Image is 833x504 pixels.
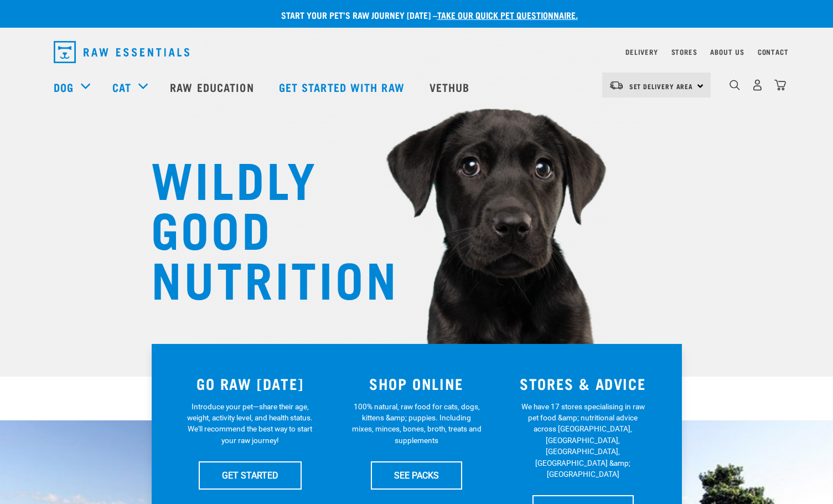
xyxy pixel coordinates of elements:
[112,79,131,95] a: Cat
[758,50,789,54] a: Contact
[151,152,372,302] h1: WILDLY GOOD NUTRITION
[609,80,624,90] img: van-moving.png
[185,401,315,446] p: Introduce your pet—share their age, weight, activity level, and health status. We'll recommend th...
[268,65,418,109] a: Get started with Raw
[371,461,462,489] a: SEE PACKS
[506,375,660,392] h3: STORES & ADVICE
[174,375,327,392] h3: GO RAW [DATE]
[752,79,763,91] img: user.png
[199,461,302,489] a: GET STARTED
[159,65,267,109] a: Raw Education
[45,37,789,68] nav: dropdown navigation
[729,80,740,90] img: home-icon-1@2x.png
[625,50,658,54] a: Delivery
[774,79,786,91] img: home-icon@2x.png
[671,50,697,54] a: Stores
[710,50,744,54] a: About Us
[54,79,74,95] a: Dog
[437,12,578,17] a: take our quick pet questionnaire.
[340,375,493,392] h3: SHOP ONLINE
[629,84,694,88] span: Set Delivery Area
[54,41,189,63] img: Raw Essentials Logo
[351,401,482,446] p: 100% natural, raw food for cats, dogs, kittens &amp; puppies. Including mixes, minces, bones, bro...
[518,401,648,480] p: We have 17 stores specialising in raw pet food &amp; nutritional advice across [GEOGRAPHIC_DATA],...
[418,65,484,109] a: Vethub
